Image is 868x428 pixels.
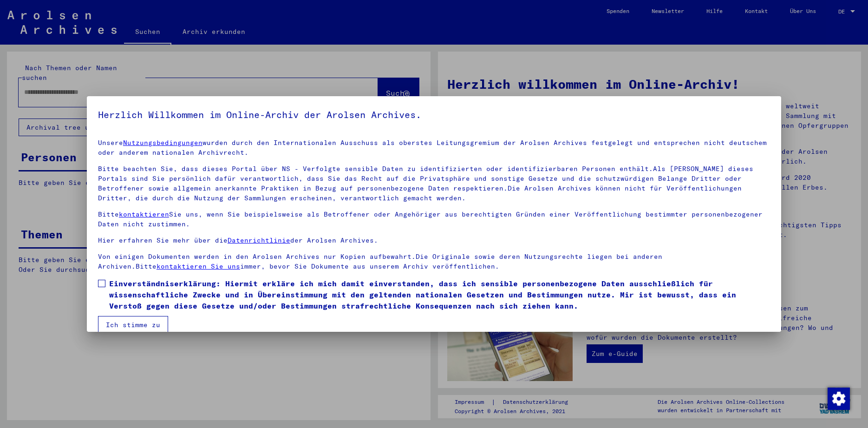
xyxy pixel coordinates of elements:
[98,138,770,158] p: Unsere wurden durch den Internationalen Ausschuss als oberstes Leitungsgremium der Arolsen Archiv...
[98,316,168,334] button: Ich stimme zu
[828,388,850,410] img: Zustimmung ändern
[123,138,202,147] a: Nutzungsbedingungen
[119,210,169,218] a: kontaktieren
[98,210,770,229] p: Bitte Sie uns, wenn Sie beispielsweise als Betroffener oder Angehöriger aus berechtigten Gründen ...
[157,262,240,270] a: kontaktieren Sie uns
[228,236,290,244] a: Datenrichtlinie
[98,164,770,203] p: Bitte beachten Sie, dass dieses Portal über NS - Verfolgte sensible Daten zu identifizierten oder...
[827,387,849,409] div: Zustimmung ändern
[109,278,770,311] span: Einverständniserklärung: Hiermit erkläre ich mich damit einverstanden, dass ich sensible personen...
[98,236,770,245] p: Hier erfahren Sie mehr über die der Arolsen Archives.
[98,252,770,271] p: Von einigen Dokumenten werden in den Arolsen Archives nur Kopien aufbewahrt.Die Originale sowie d...
[98,107,770,122] h5: Herzlich Willkommen im Online-Archiv der Arolsen Archives.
